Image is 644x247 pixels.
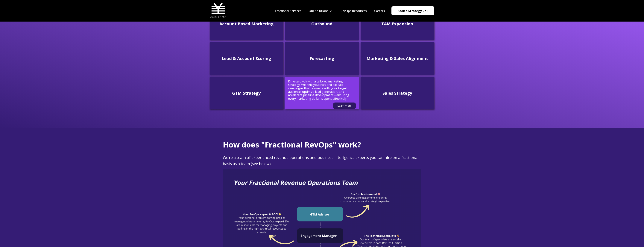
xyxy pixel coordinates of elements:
[288,55,356,61] h3: Forecasting
[213,90,280,96] h3: GTM Strategy
[210,2,227,19] img: Lean Layer Logo
[275,9,301,13] a: Fractional Services
[213,21,280,27] h3: Account Based Marketing
[223,155,418,166] span: We're a team of experienced revenue operations and business intelligence experts you can hire on ...
[223,139,361,150] span: How does "Fractional RevOps" work?
[364,55,431,61] h3: Marketing & Sales Alignment
[309,9,328,13] a: Our Solutions
[333,103,356,109] a: Learn more
[213,55,280,61] h3: Lead & Account Scoring
[340,9,367,13] a: RevOps Resources
[288,21,356,27] h3: Outbound
[374,9,385,13] a: Careers
[391,6,434,15] a: Book a Strategy Call
[364,90,431,96] h3: Sales Strategy
[271,9,389,13] div: Navigation Menu
[364,21,431,27] h3: TAM Expansion
[288,80,356,100] p: Drive growth with a tailored marketing strategy. We help you craft and execute campaigns that res...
